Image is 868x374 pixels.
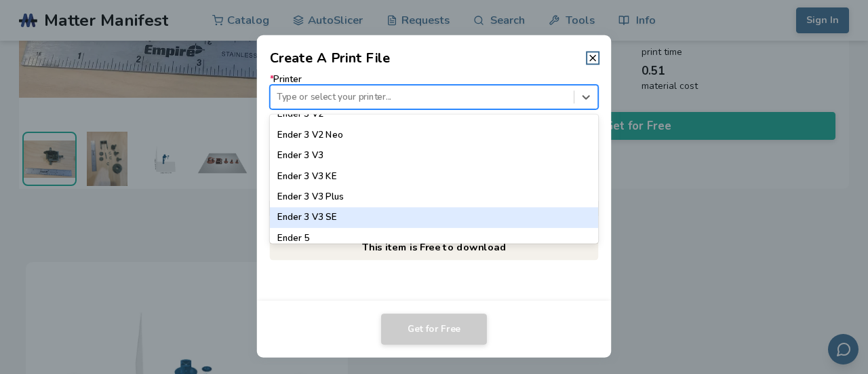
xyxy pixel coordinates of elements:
[270,48,391,68] h2: Create A Print File
[270,104,599,124] div: Ender 3 V2
[381,314,487,345] button: Get for Free
[270,233,599,260] p: This item is Free to download
[270,228,599,248] div: Ender 5
[270,187,599,207] div: Ender 3 V3 Plus
[270,208,599,228] div: Ender 3 V3 SE
[270,145,599,166] div: Ender 3 V3
[277,92,279,102] input: *PrinterType or select your printer...Ender 3 NeoEnder 3 ProEnder 3 S1Ender 3 S1 PlusEnder 3 S1 P...
[270,75,599,109] label: Printer
[270,125,599,145] div: Ender 3 V2 Neo
[270,166,599,187] div: Ender 3 V3 KE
